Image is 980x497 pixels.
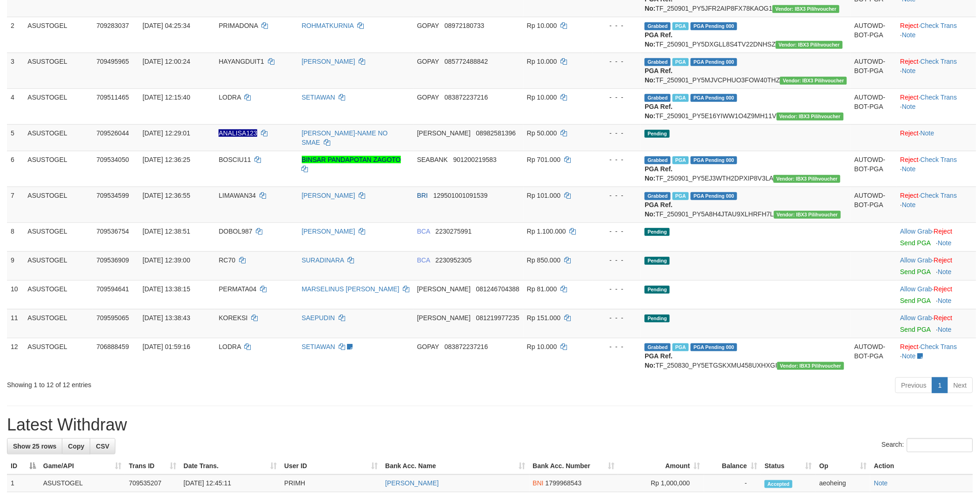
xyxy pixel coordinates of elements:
b: PGA Ref. No: [645,201,673,218]
span: Copy [68,443,84,450]
th: Action [870,457,973,475]
a: ROHMATKURNIA [302,22,354,29]
a: SAEPUDIN [302,314,335,322]
span: Grabbed [645,192,671,200]
th: User ID: activate to sort column ascending [280,457,381,475]
span: Copy 081219977235 to clipboard [476,314,520,322]
a: Note [902,165,916,173]
a: Check Trans [920,94,957,101]
span: PGA Pending [691,22,737,30]
a: Note [902,352,916,360]
span: GOPAY [417,343,439,350]
span: PERMATA04 [219,285,256,293]
td: ASUSTOGEL [24,251,93,280]
td: ASUSTOGEL [24,222,93,251]
span: Rp 10.000 [527,94,557,101]
span: [DATE] 13:38:43 [143,314,190,322]
th: Op: activate to sort column ascending [816,457,871,475]
b: PGA Ref. No: [645,165,673,182]
span: Rp 10.000 [527,22,557,29]
span: Vendor URL: https://payment5.1velocity.biz [780,77,847,85]
td: · · [897,151,976,187]
td: AUTOWD-BOT-PGA [851,88,897,124]
td: ASUSTOGEL [24,338,93,374]
th: Status: activate to sort column ascending [761,457,816,475]
a: Note [902,31,916,39]
span: · [900,314,934,322]
th: Bank Acc. Name: activate to sort column ascending [381,457,529,475]
td: ASUSTOGEL [24,309,93,338]
span: · [900,228,934,235]
span: Vendor URL: https://payment5.1velocity.biz [776,41,843,49]
span: Rp 850.000 [527,256,560,264]
h1: Latest Withdraw [7,416,973,434]
a: [PERSON_NAME] [302,192,355,199]
td: TF_250901_PY5A8H4JTAU9XLHRFH7L [641,187,851,222]
span: Rp 701.000 [527,156,560,163]
div: - - - [596,313,638,322]
a: Reject [900,129,919,137]
td: AUTOWD-BOT-PGA [851,187,897,222]
td: 7 [7,187,24,222]
span: Rp 101.000 [527,192,560,199]
a: Note [902,103,916,110]
a: Note [938,297,952,304]
span: [DATE] 01:59:16 [143,343,190,350]
span: [DATE] 12:36:55 [143,192,190,199]
span: [DATE] 12:39:00 [143,256,190,264]
a: Check Trans [920,343,957,350]
div: - - - [596,191,638,200]
span: Copy 1799968543 to clipboard [546,480,582,487]
a: Allow Grab [900,314,932,322]
span: Rp 50.000 [527,129,557,137]
span: 709534050 [96,156,129,163]
span: BRI [417,192,428,199]
span: Vendor URL: https://payment5.1velocity.biz [777,362,844,370]
span: Rp 1.100.000 [527,228,566,235]
span: BCA [417,228,430,235]
td: ASUSTOGEL [40,475,125,492]
span: Vendor URL: https://payment5.1velocity.biz [773,5,840,13]
td: · · [897,187,976,222]
span: Marked by aeoheing [673,58,689,66]
span: Copy 901200219583 to clipboard [453,156,497,163]
td: 5 [7,124,24,151]
td: · · [897,53,976,88]
span: Copy 083872237216 to clipboard [445,343,488,350]
span: Copy 129501001091539 to clipboard [433,192,488,199]
div: - - - [596,342,638,351]
span: 709534599 [96,192,129,199]
span: GOPAY [417,94,439,101]
input: Search: [907,438,973,452]
span: BOSCIU11 [219,156,251,163]
span: 709511465 [96,94,129,101]
th: Balance: activate to sort column ascending [704,457,761,475]
span: · [900,256,934,264]
td: 1 [7,475,40,492]
a: Reject [900,192,919,199]
td: ASUSTOGEL [24,151,93,187]
a: [PERSON_NAME]-NAME NO SMAE [302,129,388,146]
a: Allow Grab [900,228,932,235]
a: Allow Grab [900,256,932,264]
td: 10 [7,280,24,309]
span: LODRA [219,343,240,350]
span: RC70 [219,256,235,264]
td: AUTOWD-BOT-PGA [851,151,897,187]
span: Marked by aeobayu [673,22,689,30]
th: ID: activate to sort column descending [7,457,40,475]
a: Note [938,326,952,333]
span: [PERSON_NAME] [417,129,471,137]
span: · [900,285,934,293]
td: · [897,280,976,309]
td: 4 [7,88,24,124]
span: Marked by aeoheing [673,156,689,164]
span: PGA Pending [691,94,737,102]
span: Copy 081246704388 to clipboard [476,285,520,293]
span: BNI [533,480,544,487]
span: Show 25 rows [13,443,56,450]
a: Check Trans [920,22,957,29]
span: 709495965 [96,58,129,65]
a: Reject [900,94,919,101]
a: Next [947,377,973,393]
